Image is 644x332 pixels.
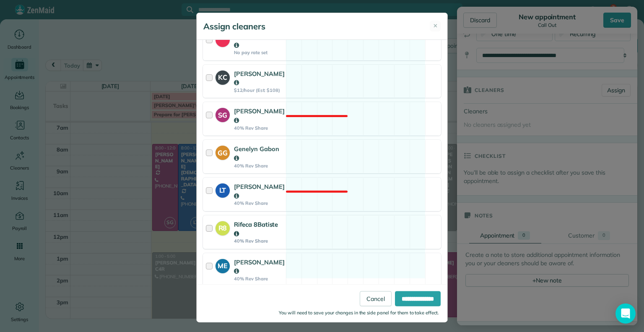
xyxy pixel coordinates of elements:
a: Cancel [360,291,392,306]
strong: Genelyn Gabon [234,145,279,162]
strong: No pay rate set [234,50,285,55]
strong: 40% Rev Share [234,163,283,169]
strong: [PERSON_NAME] [234,32,285,49]
strong: Rifeca 8Batiste [234,220,278,238]
strong: KC [216,71,230,83]
strong: SG [216,108,230,120]
strong: 40% Rev Share [234,238,283,244]
strong: [PERSON_NAME] [234,258,285,275]
strong: 40% Rev Share [234,200,285,206]
h5: Assign cleaners [203,21,265,32]
strong: ME [216,259,230,271]
div: Open Intercom Messenger [615,303,636,324]
strong: GG [216,146,230,158]
strong: 40% Rev Share [234,276,285,282]
strong: [PERSON_NAME] [234,183,285,200]
strong: [PERSON_NAME] [234,107,285,124]
strong: 40% Rev Share [234,125,285,131]
small: You will need to save your changes in the side panel for them to take effect. [279,310,439,316]
strong: R8 [216,221,230,233]
strong: LT [216,183,230,196]
strong: $12/hour (Est: $108) [234,87,285,93]
strong: [PERSON_NAME] [234,70,285,87]
span: ✕ [433,22,438,30]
